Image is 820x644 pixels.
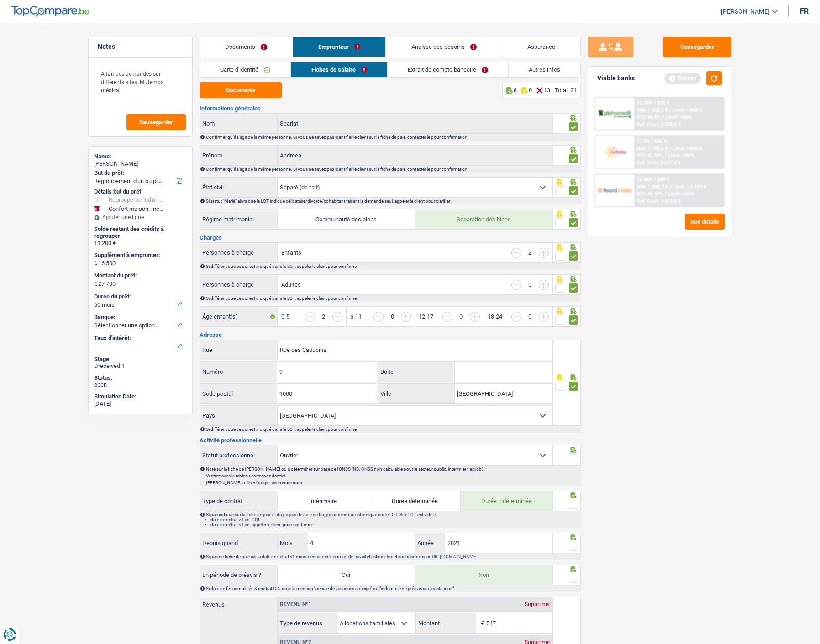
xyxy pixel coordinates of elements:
[673,184,706,190] span: Limit: >1.193 €
[669,107,671,113] span: /
[206,473,580,478] p: Vérifiez avec le tableau correspondant .
[206,167,580,172] div: Confirmer qu'il s'agit de la même personne. Si vous ne savez pas identifier le client sur la fich...
[637,191,663,197] span: DTI: 48.49%
[386,37,502,57] a: Analyse des besoins
[668,191,694,197] span: Limit: <65%
[200,307,278,326] label: Âge enfant(s)
[555,87,577,94] div: Total: 21
[685,214,725,230] button: See details
[200,597,277,607] label: Revenus
[94,374,187,382] div: Status:
[637,121,681,127] div: Ref. Cost: 3 378,8 €
[320,314,328,319] div: 2
[637,177,669,183] div: 10.45% | 588 €
[278,565,415,585] label: Oui
[544,87,550,94] p: 13
[206,466,580,471] p: Noté sur la fiche de [PERSON_NAME] ou à déterminer sur base de l'ONSS (NB. ONSS non calculable po...
[637,198,681,204] div: Ref. Cost: 3 213,8 €
[200,340,278,360] label: Rue
[200,146,278,165] label: Prénom
[210,517,580,522] li: date de début >1 an: CDI
[278,209,415,229] label: Communauté des biens
[200,114,278,133] label: Nom
[278,613,337,633] label: Type de revenus
[278,533,308,553] label: Mois
[514,87,517,94] p: 8
[200,62,290,77] a: Carte d'identité
[598,143,631,160] img: Cofidis
[476,613,486,633] span: €
[94,400,187,408] div: [DATE]
[98,43,183,51] h5: Notes
[597,74,635,82] div: Viable banks
[206,199,580,204] div: Si statut "Marié" alors que le LQT indique célibataire/divorcé/cohabitant faisant la demande seul...
[637,160,681,166] div: Ref. Cost: 3 657,2 €
[94,188,187,195] div: Détails but du prêt
[415,209,552,229] label: Séparation des biens
[206,296,580,301] div: Si différent que ce qui est indiqué dans le LQT, appeler le client pour confirmer
[206,554,580,559] div: Si pas de fiche de paie car la date de début <1 mois: demander le contrat de travail et estimer l...
[200,275,278,294] label: Personnes à charge
[200,37,293,57] a: Documents
[526,250,534,256] div: 2
[206,480,580,485] p: [PERSON_NAME] utiliser l'onglet avec votre nom.
[665,152,667,158] span: /
[200,332,581,338] h3: Adresse
[637,114,661,120] span: DTI: 44.8%
[94,259,97,267] span: €
[281,250,301,256] label: Enfants
[526,282,534,288] div: 0
[281,473,285,478] a: ici
[278,491,369,511] label: Intérimaire
[308,533,415,553] input: MM
[139,119,173,125] span: Sauvegarder
[200,235,581,241] h3: Charges
[598,182,631,199] img: Record Credits
[94,335,185,342] label: Taux d'intérêt:
[721,8,770,16] span: [PERSON_NAME]
[431,554,478,559] a: [URL][DOMAIN_NAME]
[200,536,278,550] label: Depuis quand
[210,522,580,527] li: date de début <1 an: appeler le client pour confirmer
[668,152,694,158] span: Limit: <60%
[94,251,185,259] label: Supplément à emprunter:
[415,565,552,585] label: Non
[94,214,187,220] div: Ajouter une ligne
[94,225,187,240] div: Solde restant des crédits à regrouper
[388,62,508,77] a: Extrait de compte bancaire
[673,146,702,152] span: Limit: >800 €
[94,160,187,168] div: [PERSON_NAME]
[637,100,669,106] div: 10.99% | 595 €
[637,107,668,113] span: NAI: 1 503,5 €
[522,602,552,607] div: Supprimer
[94,240,187,247] div: 11.200 €
[665,191,667,197] span: /
[206,427,580,432] div: Si différent que ce qui est indiqué dans le LQT, appeler le client pour confirmer
[200,243,278,262] label: Personnes à charge
[200,437,581,443] h3: Activité professionnelle
[291,62,387,77] a: Fiches de salaire
[206,264,580,269] div: Si différent que ce qui est indiqué dans le LQT, appeler le client pour confirmer
[637,146,668,152] span: NAI: 1 765,6 €
[206,512,580,527] div: Si pas indiqué sur la fiche de paie et il n'y a pas de date de fin, prendre ce qui est indiqué su...
[529,87,532,94] p: 0
[637,138,667,144] div: 11.9% | 606 €
[663,37,731,57] button: Sauvegarder
[461,491,552,511] label: Durée indéterminée
[800,7,809,16] div: fr
[714,4,778,19] a: [PERSON_NAME]
[293,37,386,57] a: Emprunteur
[502,37,581,57] a: Assurance
[206,135,580,140] div: Confirmer qu'il s'agit de la même personne. Si vous ne savez pas identifier le client sur la fich...
[94,381,187,388] div: open
[200,494,278,508] label: Type de contrat
[126,114,186,130] button: Sauvegarder
[200,178,278,197] label: État civil
[662,114,664,120] span: /
[200,406,278,425] label: Pays
[669,146,671,152] span: /
[509,62,580,77] a: Autres infos
[94,362,187,370] div: Dreceived 1
[200,568,278,582] label: En période de préavis ?
[200,105,581,111] h3: Informations générales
